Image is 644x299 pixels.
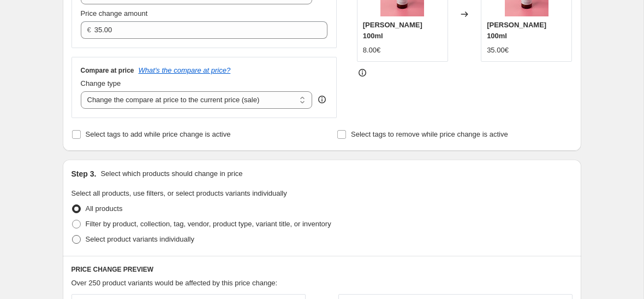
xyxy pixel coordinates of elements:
[363,45,381,56] div: 8.00€
[351,130,508,138] span: Select tags to remove while price change is active
[71,265,573,274] h6: PRICE CHANGE PREVIEW
[71,279,278,287] span: Over 250 product variants would be affected by this price change:
[71,168,97,179] h2: Step 3.
[363,21,422,40] span: [PERSON_NAME] 100ml
[86,220,331,228] span: Filter by product, collection, tag, vendor, product type, variant title, or inventory
[139,66,231,74] button: What's the compare at price?
[487,21,546,40] span: [PERSON_NAME] 100ml
[100,168,242,179] p: Select which products should change in price
[86,130,231,138] span: Select tags to add while price change is active
[86,204,123,213] span: All products
[81,79,121,87] span: Change type
[94,21,311,39] input: 80.00
[87,26,91,34] span: €
[71,189,287,197] span: Select all products, use filters, or select products variants individually
[487,45,509,56] div: 35.00€
[317,94,327,105] div: help
[86,235,194,243] span: Select product variants individually
[81,9,148,17] span: Price change amount
[81,66,134,75] h3: Compare at price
